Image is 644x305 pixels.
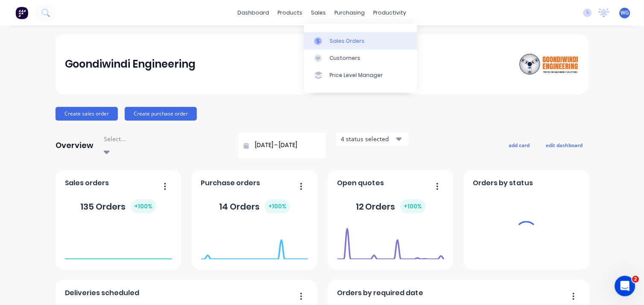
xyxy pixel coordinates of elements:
span: 2 [632,276,639,283]
a: Sales Orders [304,32,417,49]
span: Orders by status [473,178,533,188]
div: Goondiwindi Engineering [65,56,196,73]
img: Goondiwindi Engineering [519,49,579,80]
span: Purchase orders [201,178,261,188]
div: Overview [56,137,94,154]
span: Open quotes [337,178,384,188]
span: Deliveries scheduled [65,288,140,298]
div: Sales Orders [330,37,365,45]
div: products [274,6,307,19]
div: purchasing [331,6,369,19]
span: Sales orders [65,178,109,188]
button: 4 status selected [336,133,409,145]
span: WG [621,9,629,17]
div: 14 Orders [219,199,290,213]
div: productivity [369,6,411,19]
div: 4 status selected [341,134,395,143]
div: sales [307,6,331,19]
a: dashboard [234,6,274,19]
div: + 100 % [131,199,156,213]
div: + 100 % [401,199,426,213]
div: Price Level Manager [330,71,383,79]
button: Create sales order [56,107,118,121]
img: Factory [15,6,28,19]
div: 12 Orders [356,199,426,213]
div: + 100 % [265,199,290,213]
button: add card [503,139,536,151]
a: Customers [304,50,417,67]
iframe: Intercom live chat [615,276,635,296]
div: 135 Orders [81,199,156,213]
button: edit dashboard [541,139,588,151]
button: Create purchase order [125,107,197,121]
div: Customers [330,54,360,62]
a: Price Level Manager [304,67,417,84]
